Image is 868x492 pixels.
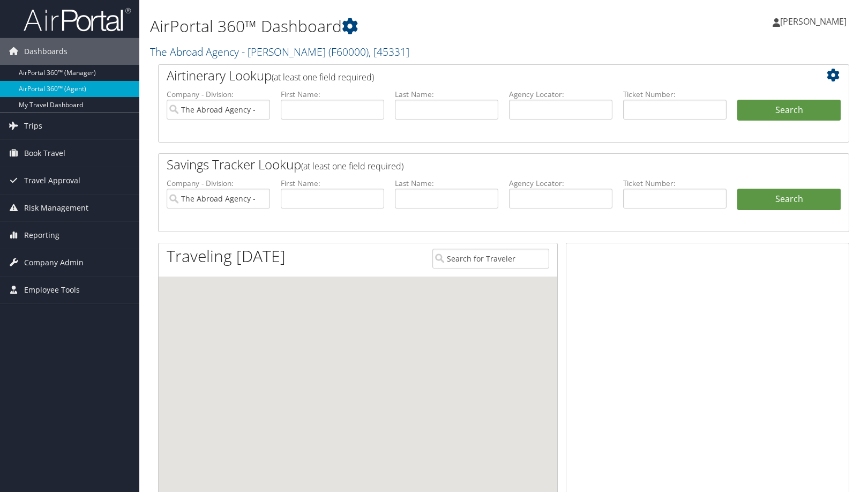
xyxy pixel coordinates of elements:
h1: AirPortal 360™ Dashboard [150,15,622,38]
label: Ticket Number: [623,89,727,100]
span: (at least one field required) [301,160,403,172]
span: Book Travel [24,140,65,167]
span: [PERSON_NAME] [780,16,847,27]
label: First Name: [281,89,384,100]
span: , [ 45331 ] [369,44,409,59]
a: Search [737,189,841,210]
span: Company Admin [24,249,84,276]
h1: Traveling [DATE] [167,245,286,267]
input: search accounts [167,189,270,208]
button: Search [737,100,841,121]
label: First Name: [281,178,384,189]
span: Dashboards [24,38,68,65]
a: The Abroad Agency - [PERSON_NAME] [150,44,409,59]
label: Last Name: [395,89,498,100]
span: (at least one field required) [272,71,374,83]
h2: Airtinerary Lookup [167,66,783,85]
h2: Savings Tracker Lookup [167,155,783,174]
span: ( F60000 ) [328,44,369,59]
img: airportal-logo.png [24,7,131,32]
label: Agency Locator: [509,178,612,189]
label: Ticket Number: [623,178,727,189]
span: Reporting [24,222,59,249]
label: Agency Locator: [509,89,612,100]
span: Risk Management [24,195,88,221]
input: Search for Traveler [432,249,549,269]
label: Company - Division: [167,89,270,100]
label: Company - Division: [167,178,270,189]
span: Travel Approval [24,167,80,194]
span: Trips [24,113,42,139]
span: Employee Tools [24,277,80,303]
label: Last Name: [395,178,498,189]
a: [PERSON_NAME] [773,5,857,38]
